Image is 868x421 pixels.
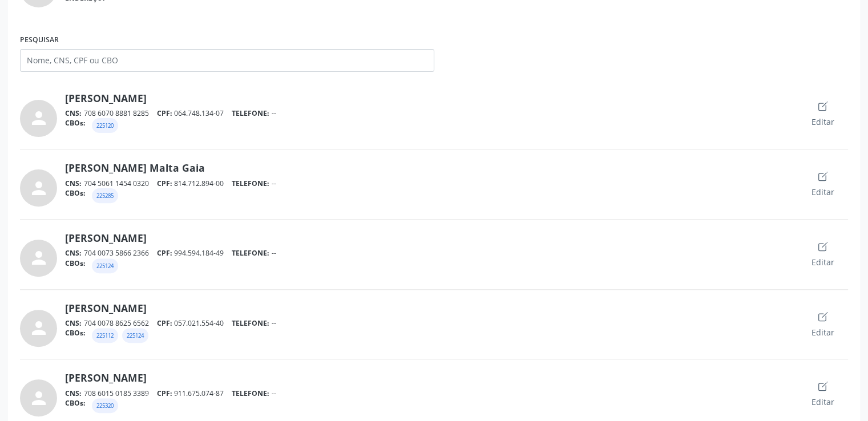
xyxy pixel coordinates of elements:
i: person [29,318,49,338]
span: CPF: [157,179,172,188]
div: 704 5061 1454 0320 814.712.894-00 -- [65,179,798,188]
ion-icon: create outline [817,311,829,322]
div: Médico neurologista [92,328,118,343]
div: Médico urologista [92,188,118,203]
span: CBOs: [65,118,86,137]
a: [PERSON_NAME] [65,371,147,384]
ion-icon: create outline [817,241,829,252]
span: Editar [812,186,834,198]
span: CPF: [157,318,172,328]
ion-icon: create outline [817,171,829,182]
div: Médico em radiologia e diagnóstico por imagem [92,398,118,413]
input: Nome, CNS, CPF ou CBO [20,49,434,72]
span: TELEFONE: [232,108,269,118]
span: CPF: [157,108,172,118]
span: CPF: [157,248,172,258]
ion-icon: create outline [817,100,829,112]
span: CBOs: [65,398,86,417]
span: Editar [812,396,834,408]
small: 225112 [96,332,114,339]
span: CNS: [65,248,82,258]
ion-icon: create outline [817,380,829,392]
div: 704 0078 8625 6562 057.021.554-40 -- [65,318,798,328]
i: person [29,108,49,128]
span: TELEFONE: [232,388,269,398]
span: CNS: [65,388,82,398]
div: Médico cardiologista [92,118,118,133]
div: Médico pediatra [122,328,148,343]
small: 225124 [127,332,144,339]
span: TELEFONE: [232,318,269,328]
span: CNS: [65,179,82,188]
span: TELEFONE: [232,179,269,188]
a: [PERSON_NAME] [65,232,147,244]
i: person [29,178,49,199]
a: [PERSON_NAME] [65,92,147,104]
div: Médico pediatra [92,258,118,273]
small: 225124 [96,262,114,270]
span: CPF: [157,388,172,398]
span: Editar [812,116,834,128]
span: CBOs: [65,258,86,277]
small: 225285 [96,192,114,200]
div: 704 0073 5866 2366 994.594.184-49 -- [65,248,798,258]
div: 708 6070 8881 8285 064.748.134-07 -- [65,108,798,118]
a: [PERSON_NAME] [65,302,147,314]
a: [PERSON_NAME] Malta Gaia [65,161,205,174]
span: TELEFONE: [232,248,269,258]
span: CBOs: [65,188,86,207]
i: person [29,248,49,268]
small: 225120 [96,122,114,129]
small: 225320 [96,402,114,410]
span: Editar [812,256,834,268]
span: Editar [812,326,834,338]
span: CNS: [65,318,82,328]
span: CNS: [65,108,82,118]
span: CBOs: [65,328,86,347]
label: Pesquisar [20,31,434,49]
div: 708 6015 0185 3389 911.675.074-87 -- [65,388,798,398]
